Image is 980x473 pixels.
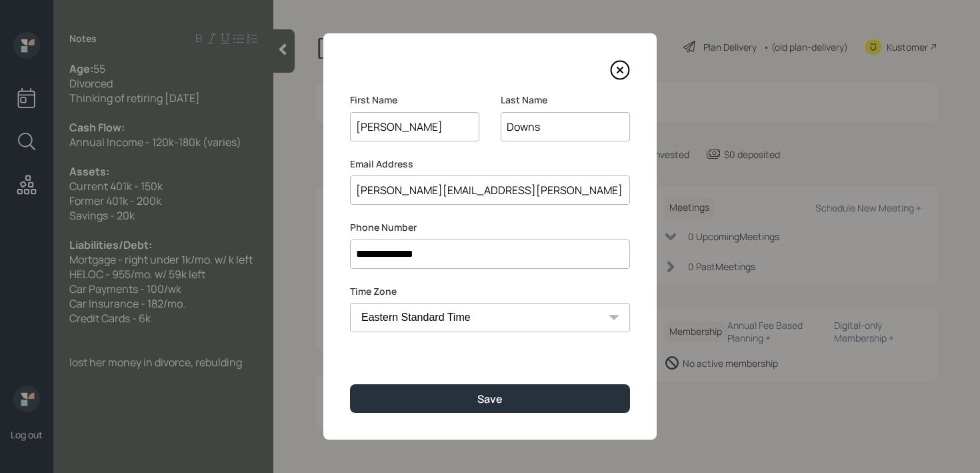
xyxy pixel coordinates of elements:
[501,93,630,107] label: Last Name
[350,157,630,171] label: Email Address
[350,221,630,234] label: Phone Number
[350,93,479,107] label: First Name
[350,285,630,298] label: Time Zone
[477,392,503,406] div: Save
[350,384,630,413] button: Save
